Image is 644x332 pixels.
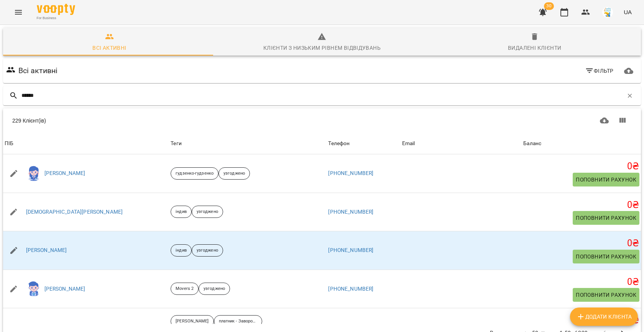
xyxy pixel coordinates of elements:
span: 30 [544,2,554,10]
div: Email [402,139,415,148]
div: ПІБ [5,139,13,148]
h5: 0 ₴ [523,160,639,172]
h5: 0 ₴ [523,237,639,249]
button: Поповнити рахунок [573,288,639,302]
span: Поповнити рахунок [576,213,636,222]
div: Телефон [328,139,350,148]
button: Показати колонки [613,111,632,130]
div: [PERSON_NAME] [171,315,214,327]
button: Додати клієнта [570,307,638,326]
a: [PHONE_NUMBER] [328,209,373,215]
p: узгоджено [197,247,218,254]
img: 74dea86e6e045e01ef442293a8be8b5a.png [26,281,41,296]
p: узгоджено [204,286,225,292]
a: [PERSON_NAME] [44,170,85,177]
div: узгоджено [199,283,230,295]
span: For Business [37,16,75,21]
div: Sort [5,139,13,148]
div: узгоджено [192,206,223,218]
div: Movers 2 [171,283,199,295]
button: Поповнити рахунок [573,250,639,263]
div: платник - Заворотня [214,315,262,327]
p: узгоджено [223,170,245,177]
h5: 0 ₴ [523,314,639,326]
div: Sort [402,139,415,148]
div: індив [171,206,192,218]
div: гудзенко-гудзенко [171,167,219,180]
span: Телефон [328,139,399,148]
p: платник - Заворотня [219,318,257,325]
span: Поповнити рахунок [576,252,636,261]
div: Sort [523,139,541,148]
a: [DEMOGRAPHIC_DATA][PERSON_NAME] [26,208,123,216]
p: Movers 2 [176,286,194,292]
span: Фільтр [585,66,614,75]
a: [PERSON_NAME] [44,285,85,293]
div: Sort [328,139,350,148]
p: узгоджено [197,209,218,215]
span: Поповнити рахунок [576,175,636,184]
span: Додати клієнта [576,312,632,321]
button: UA [621,5,635,19]
p: [PERSON_NAME] [176,318,209,325]
a: [PHONE_NUMBER] [328,286,373,292]
h5: 0 ₴ [523,199,639,211]
div: Table Toolbar [3,108,641,133]
button: Поповнити рахунок [573,211,639,225]
button: Завантажити CSV [595,111,614,130]
span: Поповнити рахунок [576,290,636,299]
p: індив [176,209,187,215]
div: узгоджено [192,244,223,257]
img: 38072b7c2e4bcea27148e267c0c485b2.jpg [602,7,613,18]
div: Теги [171,139,325,148]
a: [PERSON_NAME] [26,247,67,254]
span: ПІБ [5,139,168,148]
div: Всі активні [92,43,126,52]
a: [PHONE_NUMBER] [328,170,373,176]
img: Voopty Logo [37,4,75,15]
img: 9a20e5624958de7994d5f7f274d13f92.png [26,166,41,181]
button: Поповнити рахунок [573,173,639,186]
h6: Всі активні [18,65,58,77]
span: UA [624,8,632,16]
h5: 0 ₴ [523,276,639,288]
span: Email [402,139,521,148]
button: Menu [9,3,28,21]
a: [PHONE_NUMBER] [328,247,373,253]
p: індив [176,247,187,254]
span: Баланс [523,139,639,148]
div: узгоджено [219,167,250,180]
div: 229 Клієнт(ів) [12,117,320,124]
div: індив [171,244,192,257]
button: Фільтр [582,64,617,78]
div: Клієнти з низьким рівнем відвідувань [263,43,381,52]
div: Баланс [523,139,541,148]
p: гудзенко-гудзенко [176,170,214,177]
div: Видалені клієнти [508,43,561,52]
